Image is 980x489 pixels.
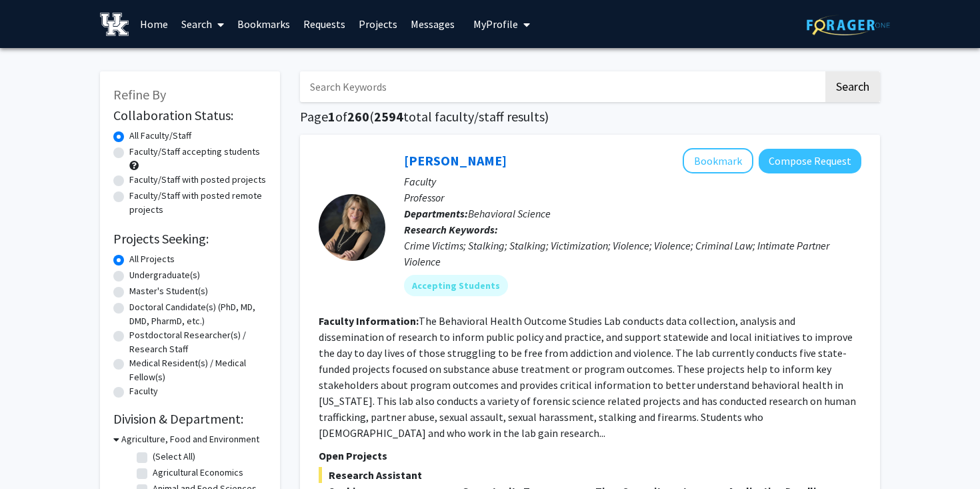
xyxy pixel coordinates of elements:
[347,108,369,125] span: 260
[300,109,880,125] h1: Page of ( total faculty/staff results)
[319,448,861,464] p: Open Projects
[328,108,335,125] span: 1
[807,15,890,35] img: ForagerOne Logo
[129,129,191,143] label: All Faculty/Staff
[319,467,861,483] span: Research Assistant
[129,356,267,384] label: Medical Resident(s) / Medical Fellow(s)
[404,223,498,236] b: Research Keywords:
[404,207,468,220] b: Departments:
[129,300,267,328] label: Doctoral Candidate(s) (PhD, MD, DMD, PharmD, etc.)
[374,108,403,125] span: 2594
[113,411,267,427] h2: Division & Department:
[319,314,856,440] fg-read-more: The Behavioral Health Outcome Studies Lab conducts data collection, analysis and dissemination of...
[231,1,297,47] a: Bookmarks
[133,1,175,47] a: Home
[404,189,861,205] p: Professor
[297,1,352,47] a: Requests
[113,231,267,247] h2: Projects Seeking:
[113,86,166,103] span: Refine By
[129,284,208,298] label: Master's Student(s)
[129,328,267,356] label: Postdoctoral Researcher(s) / Research Staff
[153,450,195,464] label: (Select All)
[113,107,267,123] h2: Collaboration Status:
[404,173,861,189] p: Faculty
[404,237,861,270] div: Crime Victims; Stalking; Stalking; Victimization; Violence; Violence; Criminal Law; Intimate Part...
[129,173,266,187] label: Faculty/Staff with posted projects
[473,17,518,31] span: My Profile
[129,145,260,159] label: Faculty/Staff accepting students
[404,1,461,47] a: Messages
[404,152,507,169] a: [PERSON_NAME]
[683,148,753,173] button: Add TK Logan to Bookmarks
[129,384,158,398] label: Faculty
[352,1,404,47] a: Projects
[129,268,200,282] label: Undergraduate(s)
[468,207,551,220] span: Behavioral Science
[153,466,243,480] label: Agricultural Economics
[129,189,267,217] label: Faculty/Staff with posted remote projects
[175,1,231,47] a: Search
[825,71,880,102] button: Search
[100,13,129,36] img: University of Kentucky Logo
[121,432,259,446] h3: Agriculture, Food and Environment
[404,275,508,296] mat-chip: Accepting Students
[759,149,861,173] button: Compose Request to TK Logan
[319,314,419,328] b: Faculty Information:
[10,429,57,479] iframe: Chat
[129,252,175,266] label: All Projects
[300,71,823,102] input: Search Keywords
